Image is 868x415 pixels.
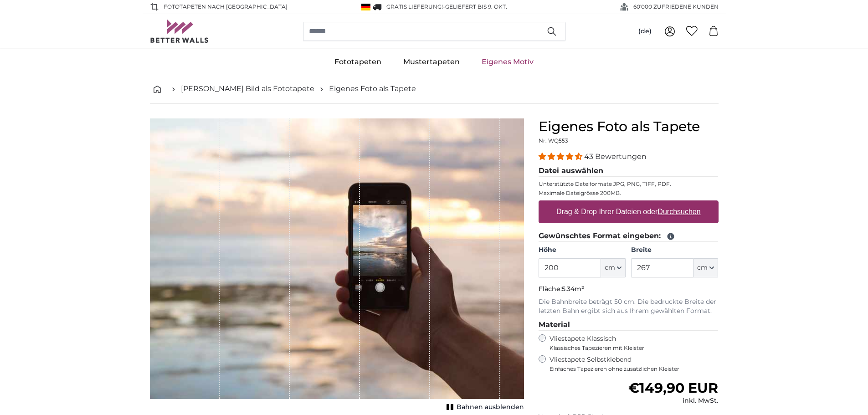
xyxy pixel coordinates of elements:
img: Betterwalls [150,20,209,43]
span: Fototapeten nach [GEOGRAPHIC_DATA] [164,3,288,11]
span: Nr. WQ553 [539,137,568,144]
button: cm [601,258,626,277]
span: cm [697,263,708,272]
span: GRATIS Lieferung! [386,3,443,10]
p: Fläche: [539,285,719,294]
nav: breadcrumbs [150,74,719,104]
a: Eigenes Motiv [471,50,544,74]
img: Deutschland [361,4,370,10]
legend: Material [539,319,719,331]
span: Einfaches Tapezieren ohne zusätzlichen Kleister [550,365,719,373]
button: (de) [631,23,659,40]
span: €149,90 EUR [628,379,718,396]
button: cm [693,258,718,277]
a: [PERSON_NAME] Bild als Fototapete [181,83,314,94]
legend: Gewünschtes Format eingeben: [539,231,719,242]
span: Klassisches Tapezieren mit Kleister [550,344,711,352]
button: Bahnen ausblenden [444,401,524,414]
span: - [443,3,507,10]
label: Breite [631,246,718,255]
div: 1 of 1 [150,118,524,414]
label: Drag & Drop Ihrer Dateien oder [553,203,704,221]
span: 60'000 ZUFRIEDENE KUNDEN [633,3,719,11]
a: Mustertapeten [392,50,471,74]
label: Vliestapete Klassisch [550,334,711,352]
p: Unterstützte Dateiformate JPG, PNG, TIFF, PDF. [539,180,719,188]
a: Eigenes Foto als Tapete [329,83,416,94]
p: Die Bahnbreite beträgt 50 cm. Die bedruckte Breite der letzten Bahn ergibt sich aus Ihrem gewählt... [539,297,719,316]
div: inkl. MwSt. [628,396,718,405]
span: Geliefert bis 9. Okt. [445,3,507,10]
span: 43 Bewertungen [584,152,647,161]
legend: Datei auswählen [539,165,719,177]
a: Fototapeten [324,50,392,74]
u: Durchsuchen [657,208,700,215]
label: Höhe [539,246,626,255]
span: 4.40 stars [539,152,584,161]
span: 5.34m² [562,285,584,293]
span: Bahnen ausblenden [457,403,524,412]
span: cm [605,263,615,272]
h1: Eigenes Foto als Tapete [539,118,719,135]
p: Maximale Dateigrösse 200MB. [539,190,719,197]
label: Vliestapete Selbstklebend [550,355,719,373]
